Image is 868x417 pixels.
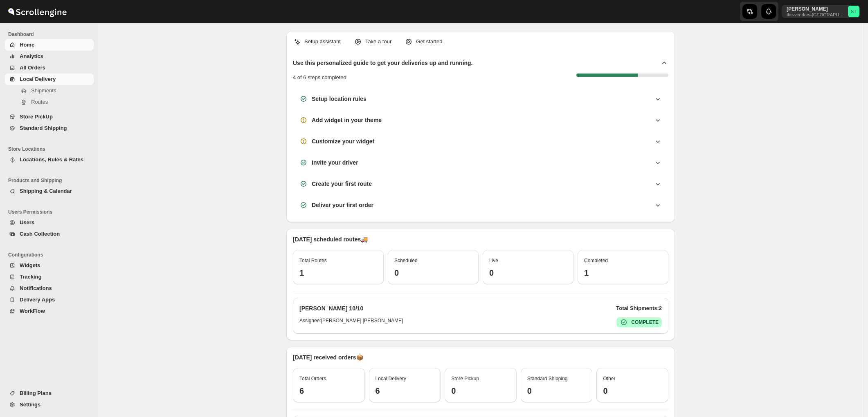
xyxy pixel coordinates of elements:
[20,297,55,303] span: Delivery Apps
[20,125,67,131] span: Standard Shipping
[5,62,94,74] button: All Orders
[848,6,859,17] span: Simcha Trieger
[616,304,662,312] p: Total Shipments: 2
[451,386,510,396] h3: 0
[8,146,94,152] span: Store Locations
[312,180,372,188] h3: Create your first route
[20,262,40,268] span: Widgets
[20,231,60,237] span: Cash Collection
[5,271,94,283] button: Tracking
[489,258,498,263] span: Live
[5,185,94,197] button: Shipping & Calendar
[20,53,43,59] span: Analytics
[787,6,845,12] p: [PERSON_NAME]
[312,158,358,167] h3: Invite your driver
[20,42,34,48] span: Home
[365,38,391,46] p: Take a tour
[5,399,94,410] button: Settings
[603,386,662,396] h3: 0
[5,96,94,108] button: Routes
[304,38,341,46] p: Setup assistant
[451,376,479,381] span: Store Pickup
[5,39,94,51] button: Home
[8,31,94,38] span: Dashboard
[5,294,94,306] button: Delivery Apps
[631,319,659,325] b: COMPLETE
[20,114,53,120] span: Store PickUp
[394,258,418,263] span: Scheduled
[312,95,367,103] h3: Setup location rules
[376,386,434,396] h3: 6
[527,386,586,396] h3: 0
[5,51,94,62] button: Analytics
[20,401,40,408] span: Settings
[20,285,52,291] span: Notifications
[5,388,94,399] button: Billing Plans
[787,12,845,17] p: the-vendors-[GEOGRAPHIC_DATA]
[489,268,567,278] h3: 0
[293,59,473,67] h2: Use this personalized guide to get your deliveries up and running.
[293,74,346,82] p: 4 of 6 steps completed
[20,156,83,163] span: Locations, Rules & Rates
[299,317,403,327] h6: Assignee: [PERSON_NAME] [PERSON_NAME]
[584,258,608,263] span: Completed
[299,268,377,278] h3: 1
[8,209,94,215] span: Users Permissions
[299,376,326,381] span: Total Orders
[7,1,68,22] img: ScrollEngine
[527,376,568,381] span: Standard Shipping
[584,268,662,278] h3: 1
[5,283,94,294] button: Notifications
[376,376,406,381] span: Local Delivery
[416,38,442,46] p: Get started
[293,353,668,361] p: [DATE] received orders 📦
[20,188,72,194] span: Shipping & Calendar
[851,9,857,14] text: ST
[5,217,94,228] button: Users
[299,386,358,396] h3: 6
[31,99,48,105] span: Routes
[312,116,382,124] h3: Add widget in your theme
[20,308,45,314] span: WorkFlow
[20,76,56,82] span: Local Delivery
[312,201,373,209] h3: Deliver your first order
[394,268,472,278] h3: 0
[31,87,56,94] span: Shipments
[299,304,363,312] h2: [PERSON_NAME] 10/10
[5,154,94,165] button: Locations, Rules & Rates
[5,228,94,240] button: Cash Collection
[782,5,860,18] button: User menu
[8,177,94,184] span: Products and Shipping
[5,260,94,271] button: Widgets
[312,137,374,145] h3: Customize your widget
[5,306,94,317] button: WorkFlow
[20,274,41,280] span: Tracking
[8,252,94,258] span: Configurations
[20,65,45,71] span: All Orders
[603,376,615,381] span: Other
[20,219,34,225] span: Users
[299,258,327,263] span: Total Routes
[20,390,52,396] span: Billing Plans
[293,235,668,243] p: [DATE] scheduled routes 🚚
[5,85,94,96] button: Shipments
